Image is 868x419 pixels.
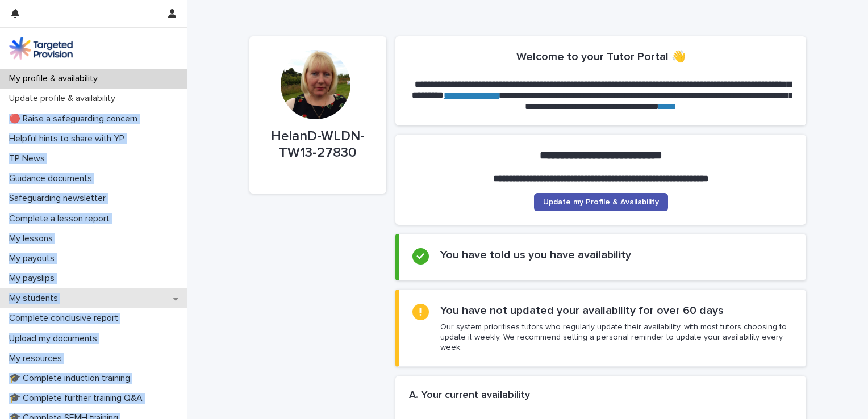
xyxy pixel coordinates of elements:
[5,293,67,304] p: My students
[5,233,62,244] p: My lessons
[5,373,139,384] p: 🎓 Complete induction training
[5,273,64,284] p: My payslips
[440,248,631,262] h2: You have told us you have availability
[5,73,107,84] p: My profile & availability
[5,213,119,224] p: Complete a lesson report
[516,50,686,64] h2: Welcome to your Tutor Portal 👋
[440,322,792,353] p: Our system prioritises tutors who regularly update their availability, with most tutors choosing ...
[9,37,73,60] img: M5nRWzHhSzIhMunXDL62
[534,193,668,211] a: Update my Profile & Availability
[5,253,64,264] p: My payouts
[543,198,659,206] span: Update my Profile & Availability
[5,353,71,364] p: My resources
[263,128,373,161] p: HelanD-WLDN-TW13-27830
[5,93,124,104] p: Update profile & availability
[5,114,147,124] p: 🔴 Raise a safeguarding concern
[5,173,101,184] p: Guidance documents
[440,304,724,317] h2: You have not updated your availability for over 60 days
[5,153,54,164] p: TP News
[409,389,530,402] h2: A. Your current availability
[5,393,152,404] p: 🎓 Complete further training Q&A
[5,193,115,204] p: Safeguarding newsletter
[5,313,127,324] p: Complete conclusive report
[5,133,133,144] p: Helpful hints to share with YP
[5,333,106,344] p: Upload my documents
